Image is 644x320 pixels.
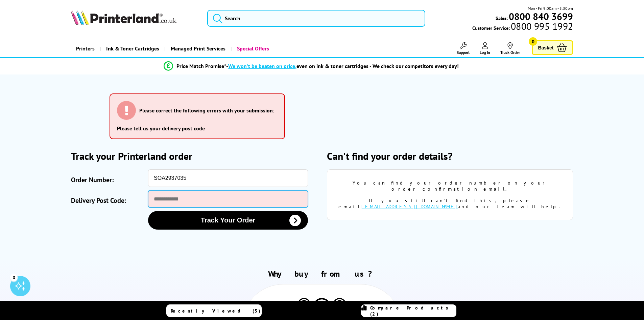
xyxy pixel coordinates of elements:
span: Mon - Fri 9:00am - 5:30pm [528,5,573,12]
a: Track Order [500,42,520,55]
a: Printers [71,40,100,57]
div: If you still can't find this, please email and our team will help. [337,197,563,210]
span: Support [457,50,470,55]
h2: Track your Printerland order [71,149,317,163]
img: Printer Experts [296,298,312,315]
span: Sales: [496,15,508,21]
button: Track Your Order [148,211,308,230]
a: 0800 840 3699 [508,13,573,20]
span: Customer Service: [472,23,573,31]
h3: Please correct the following errors with your submission: [139,107,274,114]
a: Special Offers [231,40,274,57]
h2: Why buy from us? [71,269,573,279]
div: You can find your order number on your order confirmation email. [337,180,563,192]
span: 0800 995 1992 [510,23,573,29]
a: Log In [480,42,490,55]
span: Ink & Toner Cartridges [106,40,159,57]
input: Search [207,10,425,27]
span: Price Match Promise* [176,63,226,69]
li: modal_Promise [55,60,568,72]
b: 0800 840 3699 [509,10,573,23]
a: Managed Print Services [164,40,231,57]
a: Compare Products (2) [361,304,456,317]
span: Log In [480,50,490,55]
img: Printer Experts [332,298,347,315]
label: Order Number: [71,173,145,187]
a: Basket 0 [532,40,573,55]
span: Basket [538,43,553,52]
a: Printerland Logo [71,10,199,26]
a: Support [457,42,470,55]
a: Ink & Toner Cartridges [100,40,164,57]
li: Please tell us your delivery post code [117,125,278,132]
span: Recently Viewed (5) [171,308,261,314]
div: - even on ink & toner cartridges - We check our competitors every day! [226,63,459,69]
div: 3 [10,274,18,281]
h2: Can't find your order details? [327,149,573,163]
span: We won’t be beaten on price, [228,63,296,69]
label: Delivery Post Code: [71,194,145,208]
img: Printerland Logo [71,10,176,25]
span: 0 [529,37,537,46]
a: Recently Viewed (5) [166,304,262,317]
input: eg: SOA123456 or SO123456 [148,169,308,187]
span: Compare Products (2) [370,305,456,317]
a: [EMAIL_ADDRESS][DOMAIN_NAME] [360,204,458,210]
